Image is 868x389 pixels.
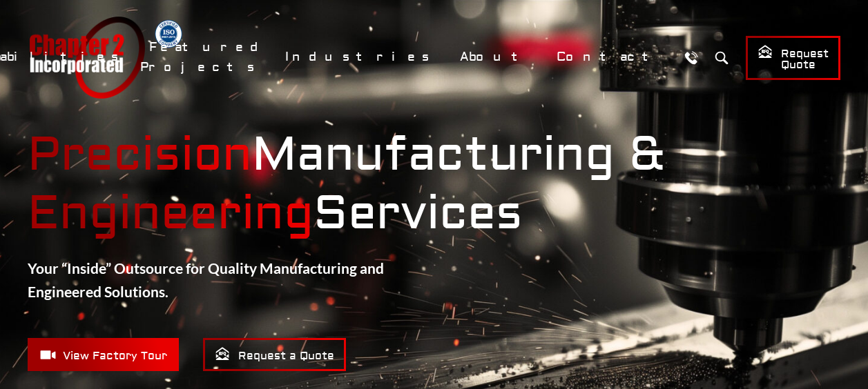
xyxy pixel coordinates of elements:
[140,32,269,82] a: Featured Projects
[28,338,179,371] a: View Factory Tour
[708,45,734,70] button: Search
[451,42,541,72] a: About
[28,184,314,242] mark: Engineering
[39,346,167,363] span: View Factory Tour
[678,45,704,70] a: Call Us
[746,36,840,80] a: Request Quote
[28,126,840,243] strong: Manufacturing & Services
[215,346,334,363] span: Request a Quote
[548,42,671,72] a: Contact
[758,44,829,72] span: Request Quote
[28,126,252,183] mark: Precision
[28,259,384,300] strong: Your “Inside” Outsource for Quality Manufacturing and Engineered Solutions.
[203,338,346,371] a: Request a Quote
[276,42,444,72] a: Industries
[28,17,145,99] a: Chapter 2 Incorporated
